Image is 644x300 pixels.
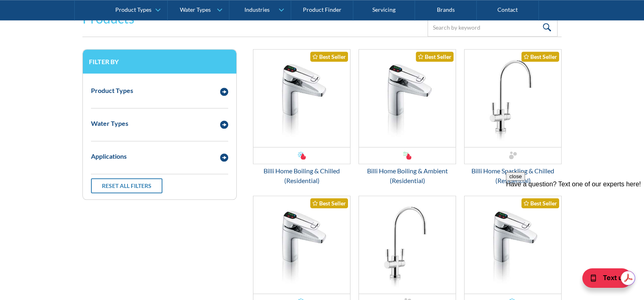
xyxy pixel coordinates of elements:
img: Billi Home Boiling & Chilled (Residential) [253,50,350,147]
img: Billi Home Boiling & Ambient (Residential) [359,50,456,147]
div: Best Seller [310,52,348,62]
img: Billi Eco Boiling & Chilled (Small Commercial) [253,196,350,294]
div: Product Types [91,86,133,95]
iframe: podium webchat widget prompt [506,172,644,270]
div: Billi Home Sparkling & Chilled (Residential) [464,166,562,186]
div: Industries [244,6,270,13]
div: Product Types [115,6,151,13]
input: Search by keyword [428,18,558,37]
div: Best Seller [310,198,348,208]
img: Billi Quadra Compact Boiling & Chilled 100/150 (Commercial) [465,196,561,294]
div: Best Seller [521,52,559,62]
iframe: podium webchat widget bubble [579,259,644,300]
img: Billi Home Sparkling & Chilled (Residential) [465,50,561,147]
div: Water Types [180,6,211,13]
h3: Filter by [89,58,230,65]
div: Best Seller [416,52,454,62]
div: Billi Home Boiling & Ambient (Residential) [359,166,456,186]
div: Water Types [91,119,128,128]
img: Billi Alpine Sparkling & Chilled 100 (Commercial) [359,196,456,294]
a: Billi Home Sparkling & Chilled (Residential)Best SellerBilli Home Sparkling & Chilled (Residential) [464,49,562,186]
a: Billi Home Boiling & Chilled (Residential)Best SellerBilli Home Boiling & Chilled (Residential) [253,49,350,186]
div: Billi Home Boiling & Chilled (Residential) [253,166,350,186]
div: Applications [91,151,127,161]
a: Billi Home Boiling & Ambient (Residential)Best SellerBilli Home Boiling & Ambient (Residential) [359,49,456,186]
a: Reset all filters [91,178,162,193]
